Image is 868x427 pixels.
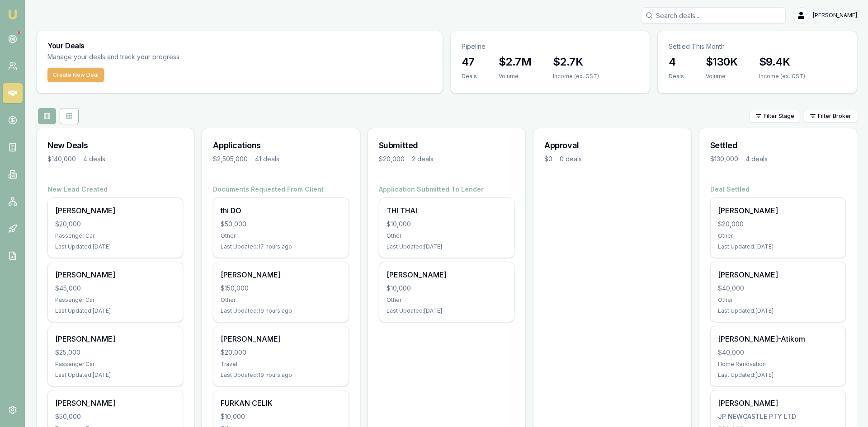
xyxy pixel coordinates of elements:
[387,269,507,280] div: [PERSON_NAME]
[221,398,341,408] div: FURKAN CELIK
[221,307,341,314] div: Last Updated: 19 hours ago
[813,12,857,19] span: [PERSON_NAME]
[718,361,838,368] div: Home Renovation
[55,269,175,280] div: [PERSON_NAME]
[55,398,175,408] div: [PERSON_NAME]
[221,243,341,250] div: Last Updated: 17 hours ago
[221,371,341,379] div: Last Updated: 19 hours ago
[718,232,838,239] div: Other
[55,220,175,229] div: $20,000
[560,155,582,164] div: 0 deals
[47,139,183,152] h3: New Deals
[641,7,786,23] input: Search deals
[818,113,851,120] span: Filter Broker
[553,73,599,80] div: Income (ex. GST)
[55,412,175,421] div: $50,000
[706,55,737,69] h3: $130K
[544,155,552,164] div: $0
[55,333,175,344] div: [PERSON_NAME]
[669,42,846,51] p: Settled This Month
[718,333,838,344] div: [PERSON_NAME]-Atikom
[718,412,838,421] div: JP NEWCASTLE PTY LTD
[47,68,104,82] button: Create New Deal
[379,185,514,194] h4: Application Submitted To Lender
[759,55,805,69] h3: $9.4K
[718,398,838,408] div: [PERSON_NAME]
[718,243,838,250] div: Last Updated: [DATE]
[669,73,684,80] div: Deals
[221,220,341,229] div: $50,000
[387,243,507,250] div: Last Updated: [DATE]
[55,205,175,216] div: [PERSON_NAME]
[553,55,599,69] h3: $2.7K
[47,155,76,164] div: $140,000
[750,110,800,122] button: Filter Stage
[47,52,279,62] p: Manage your deals and track your progress.
[387,284,507,293] div: $10,000
[213,139,349,152] h3: Applications
[83,155,105,164] div: 4 deals
[718,348,838,357] div: $40,000
[55,232,175,239] div: Passenger Car
[213,185,349,194] h4: Documents Requested From Client
[221,232,341,239] div: Other
[759,73,805,80] div: Income (ex. GST)
[718,296,838,304] div: Other
[221,296,341,304] div: Other
[55,348,175,357] div: $25,000
[255,155,279,164] div: 41 deals
[745,155,768,164] div: 4 deals
[412,155,434,164] div: 2 deals
[213,155,248,164] div: $2,505,000
[718,371,838,379] div: Last Updated: [DATE]
[221,284,341,293] div: $150,000
[55,307,175,314] div: Last Updated: [DATE]
[544,139,680,152] h3: Approval
[221,205,341,216] div: thi DO
[706,73,737,80] div: Volume
[221,333,341,344] div: [PERSON_NAME]
[462,55,477,69] h3: 47
[379,155,405,164] div: $20,000
[379,139,514,152] h3: Submitted
[221,269,341,280] div: [PERSON_NAME]
[718,269,838,280] div: [PERSON_NAME]
[387,296,507,304] div: Other
[55,361,175,368] div: Passenger Car
[499,55,531,69] h3: $2.7M
[387,220,507,229] div: $10,000
[718,205,838,216] div: [PERSON_NAME]
[387,307,507,314] div: Last Updated: [DATE]
[718,284,838,293] div: $40,000
[710,185,846,194] h4: Deal Settled
[718,307,838,314] div: Last Updated: [DATE]
[710,139,846,152] h3: Settled
[55,243,175,250] div: Last Updated: [DATE]
[462,42,639,51] p: Pipeline
[669,55,684,69] h3: 4
[47,185,183,194] h4: New Lead Created
[804,110,857,122] button: Filter Broker
[387,232,507,239] div: Other
[221,348,341,357] div: $20,000
[387,205,507,216] div: THI THAI
[55,284,175,293] div: $45,000
[718,220,838,229] div: $20,000
[764,113,794,120] span: Filter Stage
[499,73,531,80] div: Volume
[462,73,477,80] div: Deals
[710,155,738,164] div: $130,000
[55,296,175,304] div: Passenger Car
[221,361,341,368] div: Travel
[47,42,432,49] h3: Your Deals
[221,412,341,421] div: $10,000
[55,371,175,379] div: Last Updated: [DATE]
[7,9,18,20] img: emu-icon-u.png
